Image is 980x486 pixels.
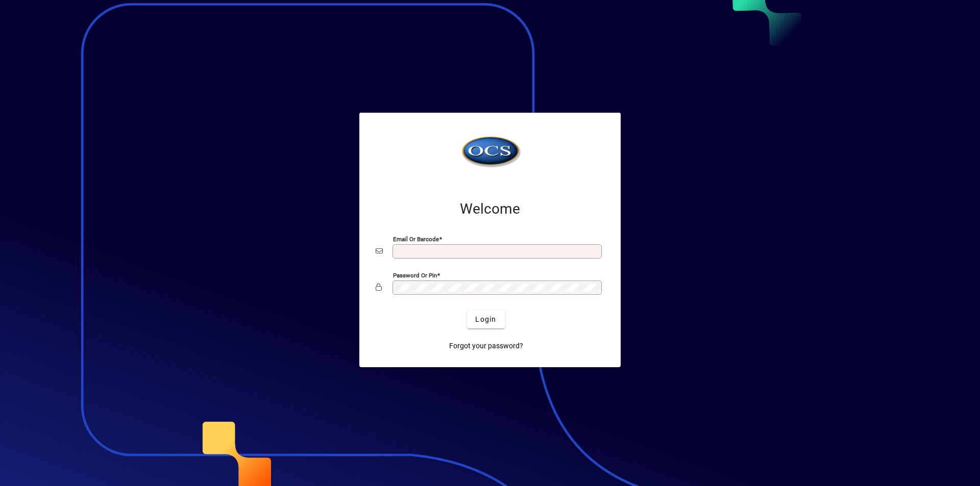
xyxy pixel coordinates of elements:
[449,341,523,351] span: Forgot your password?
[393,236,439,243] mat-label: Email or Barcode
[445,337,527,355] a: Forgot your password?
[376,200,604,218] h2: Welcome
[467,310,504,328] button: Login
[475,314,496,325] span: Login
[393,272,437,279] mat-label: Password or Pin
